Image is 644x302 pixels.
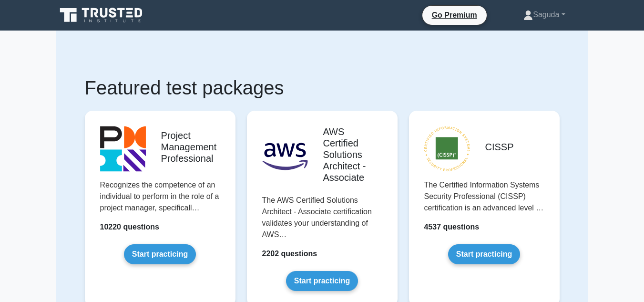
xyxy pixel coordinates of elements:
h1: Featured test packages [85,76,560,99]
a: Start practicing [286,271,358,291]
a: Saguda [501,5,588,24]
a: Go Premium [426,9,483,21]
a: Start practicing [124,244,196,264]
a: Start practicing [448,244,520,264]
